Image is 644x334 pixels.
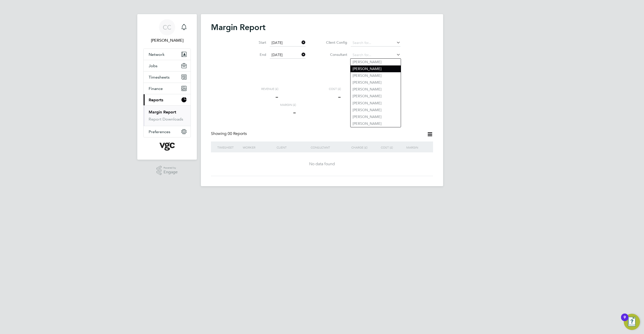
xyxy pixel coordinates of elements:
[211,22,433,32] h2: Margin Report
[216,141,241,153] div: Timesheet
[144,60,191,71] button: Jobs
[318,40,347,45] label: Client Config
[156,166,178,175] a: Powered byEngage
[143,37,191,43] span: Connor Campbell
[243,103,296,107] div: Margin (£)
[144,49,191,60] button: Network
[164,166,178,170] span: Powered by
[149,129,170,134] span: Preferences
[351,59,401,65] li: [PERSON_NAME]
[282,87,341,91] div: Cost (£)
[144,105,191,126] div: Reports
[244,52,266,57] label: End
[149,117,183,122] a: Report Downloads
[351,72,401,79] li: [PERSON_NAME]
[351,52,400,59] input: Search for...
[144,94,191,105] button: Reports
[144,126,191,137] button: Preferences
[243,87,278,91] div: Revenue (£)
[318,52,347,57] label: Consultant
[351,65,401,72] li: [PERSON_NAME]
[243,107,296,118] div: -
[624,314,640,330] button: Open Resource Center, 9 new notifications
[211,131,248,136] div: Showing
[159,142,175,151] img: vgcgroup-logo-retina.png
[143,19,191,43] a: CC[PERSON_NAME]
[351,79,401,86] li: [PERSON_NAME]
[351,93,401,100] li: [PERSON_NAME]
[137,14,197,160] nav: Main navigation
[164,170,178,174] span: Engage
[216,161,428,167] div: No data found
[244,40,266,45] label: Start
[351,100,401,107] li: [PERSON_NAME]
[143,142,191,151] a: Go to home page
[351,86,401,93] li: [PERSON_NAME]
[270,52,306,59] input: Select one
[309,141,343,153] div: Consultant
[343,141,369,153] div: Charge (£)
[351,113,401,120] li: [PERSON_NAME]
[149,63,157,68] span: Jobs
[144,71,191,83] button: Timesheets
[624,317,626,324] div: 9
[351,39,400,46] input: Search for...
[144,83,191,94] button: Finance
[351,120,401,127] li: [PERSON_NAME]
[149,75,170,80] span: Timesheets
[351,107,401,113] li: [PERSON_NAME]
[149,110,176,114] a: Margin Report
[394,141,420,153] div: Margin
[163,24,171,31] span: CC
[228,131,247,136] span: 00 Reports
[149,98,163,102] span: Reports
[270,39,306,46] input: Select one
[282,91,341,103] div: -
[275,141,309,153] div: Client
[241,141,275,153] div: Worker
[243,91,278,103] div: -
[149,52,165,57] span: Network
[149,86,163,91] span: Finance
[369,141,394,153] div: Cost (£)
